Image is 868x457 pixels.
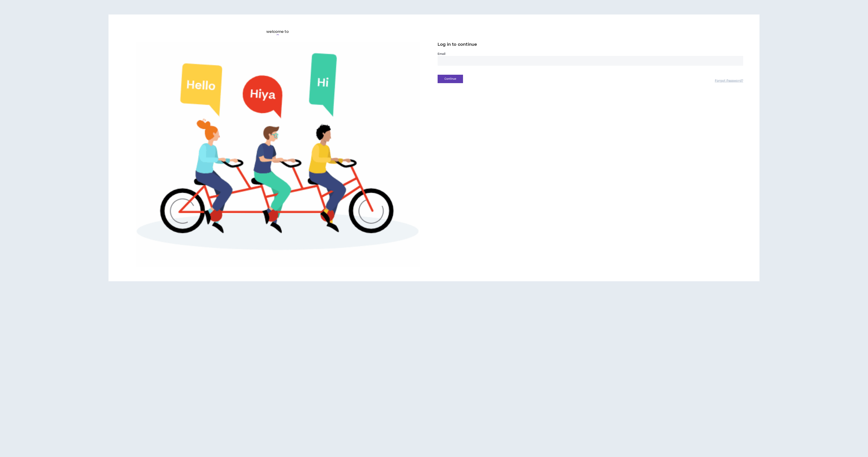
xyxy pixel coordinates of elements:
span: Log in to continue [438,42,477,47]
h6: welcome to [266,29,289,34]
label: Email [438,52,743,56]
button: Continue [438,75,463,83]
a: Forgot Password? [715,79,743,83]
img: Welcome to Wripple [125,42,430,267]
